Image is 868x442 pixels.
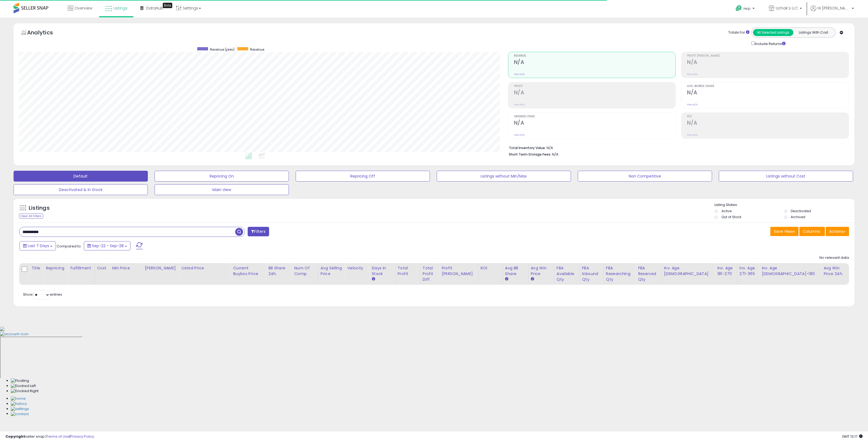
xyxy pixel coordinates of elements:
img: History [11,401,27,406]
span: Profit [PERSON_NAME] [687,54,849,57]
h2: N/A [514,89,676,97]
button: Sep-22 - Sep-28 [84,241,130,250]
a: Help [731,1,760,18]
button: Repricing On [155,171,289,182]
span: Help [743,6,751,11]
button: Listings without Min/Max [437,171,571,182]
span: Revenue [514,54,676,57]
label: Deactivated [791,209,811,213]
div: Total Profit [398,265,418,277]
span: Overview [75,5,92,11]
div: Current Buybox Price [233,265,264,277]
div: Include Returns [747,40,792,46]
img: Floating [11,378,29,383]
div: Avg Selling Price [321,265,343,277]
div: Avg Win Price 24h. [824,265,847,277]
span: Listings [113,5,127,11]
div: Inv. Age [DEMOGRAPHIC_DATA] [664,265,713,277]
small: Prev: N/A [514,103,525,106]
small: Prev: N/A [514,73,525,76]
div: Total Profit Diff. [423,265,437,282]
label: Out of Stock [722,215,741,219]
span: Sep-22 - Sep-28 [92,243,124,249]
b: Total Inventory Value: [509,146,546,150]
div: Listed Price [181,265,228,271]
button: Last 7 Days [20,241,56,250]
span: Revenue [250,47,264,52]
div: Velocity [347,265,367,271]
button: Filters [248,227,269,236]
div: Title [31,265,41,271]
small: Avg Win Price. [531,277,534,282]
div: Avg BB Share [505,265,526,277]
h2: N/A [687,120,849,127]
button: All Selected Listings [753,29,793,36]
button: Main View [155,184,289,195]
div: No relevant data [819,255,849,260]
div: BB Share 24h. [268,265,289,277]
div: Profit [PERSON_NAME] [442,265,476,277]
div: Min Price [112,265,140,271]
p: Listing States: [714,202,854,208]
button: Deactivated & In Stock [14,184,148,195]
span: Profit [514,85,676,88]
span: ROI [687,115,849,118]
a: Hi [PERSON_NAME] [810,5,854,18]
span: Compared to: [57,244,82,249]
span: N/A [552,152,559,157]
div: FBA Available Qty [557,265,577,282]
div: [PERSON_NAME] [145,265,177,271]
img: Settings [11,406,29,412]
span: Ordered Items [514,115,676,118]
div: FBA Researching Qty [606,265,633,282]
li: N/A [509,144,845,151]
img: Docked Left [11,383,36,389]
div: Clear All Filters [19,214,43,219]
span: Revenue (prev) [210,47,235,52]
div: Days In Stock [372,265,393,277]
button: Listings without Cost [719,171,853,182]
button: Columns [799,227,825,236]
label: Active [722,209,732,213]
span: Uchak's LLC [776,5,798,11]
div: FBA inbound Qty [582,265,601,282]
div: Num of Comp. [294,265,316,277]
small: Prev: N/A [687,133,698,137]
span: Columns [803,229,820,234]
button: Non Competitive [578,171,712,182]
h2: N/A [687,89,849,97]
h5: Listings [29,204,50,212]
span: Show: entries [23,292,62,297]
div: Tooltip anchor [163,3,172,8]
h2: N/A [514,59,676,66]
small: Days In Stock. [372,277,375,282]
i: Get Help [735,5,742,12]
div: Inv. Age 181-270 [717,265,735,277]
button: Default [14,171,148,182]
div: Inv. Age 271-365 [739,265,757,277]
h5: Analytics [27,29,63,38]
div: Inv. Age [DEMOGRAPHIC_DATA]-180 [762,265,819,277]
small: Prev: N/A [514,133,525,137]
button: Listings With Cost [793,29,834,36]
img: Contact [11,412,29,417]
div: Avg Win Price [531,265,552,277]
button: Repricing Off [296,171,430,182]
h2: N/A [687,59,849,66]
h2: N/A [514,120,676,127]
div: ROI [481,265,500,271]
img: Docked Right [11,389,39,394]
div: Fulfillment [70,265,92,271]
span: DataHub [146,5,163,11]
div: Repricing [46,265,66,271]
div: Totals For [728,30,749,35]
span: Last 7 Days [28,243,49,249]
label: Archived [791,215,805,219]
img: Home [11,396,26,401]
div: FBA Reserved Qty [638,265,659,282]
span: Avg. Buybox Share [687,85,849,88]
small: Prev: N/A [687,73,698,76]
button: Save View [770,227,799,236]
b: Short Term Storage Fees: [509,152,551,157]
div: Cost [97,265,108,271]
